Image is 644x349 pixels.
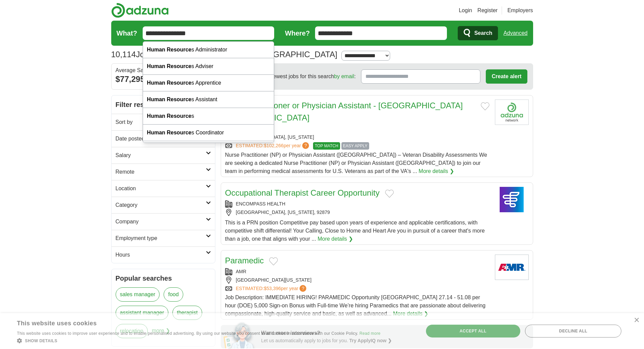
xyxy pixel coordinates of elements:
div: [GEOGRAPHIC_DATA], [US_STATE], 92879 [225,209,490,216]
span: ? [302,142,309,149]
a: Paramedic [225,256,264,265]
a: Category [112,197,215,213]
div: s Apprentice [143,75,274,91]
a: ENCOMPASS HEALTH [236,201,286,206]
a: Employment type [112,230,215,246]
a: sales manager [116,287,160,302]
div: Show details [17,337,380,344]
a: Register [477,6,498,15]
div: Average Salary [116,68,211,73]
a: Hours [112,246,215,263]
h1: Jobs in [GEOGRAPHIC_DATA], [GEOGRAPHIC_DATA] [111,50,337,59]
button: Add to favorite jobs [385,190,394,198]
div: s Administrator [143,42,274,58]
div: This website uses cookies [17,317,363,327]
a: Occupational Therapist Career Opportunity [225,188,380,197]
span: TOP MATCH [313,142,340,150]
a: Employers [507,6,533,15]
a: AMR [236,269,246,274]
img: AMR logo [495,255,529,280]
h2: Employment type [116,234,206,242]
img: Encompass Health logo [495,187,529,212]
a: Advanced [503,26,527,40]
div: $77,295 [116,73,211,85]
div: s Assistant [143,91,274,108]
span: $102,266 [264,143,283,148]
a: More details ❯ [393,310,429,318]
label: Where? [285,28,310,38]
a: by email [334,73,354,79]
button: Add to favorite jobs [481,102,490,110]
div: [GEOGRAPHIC_DATA][US_STATE] [225,277,490,284]
strong: Human Resource [147,130,192,135]
a: Sort by [112,114,215,130]
a: therapist [172,306,202,320]
div: MRG EXAMS [225,125,490,132]
strong: Human Resource [147,47,192,52]
div: s [143,108,274,125]
span: Job Description: IMMEDIATE HIRING! PARAMEDIC Opportunity [GEOGRAPHIC_DATA] 27.14 - 51.08 per hour... [225,295,486,317]
span: 10,114 [111,48,136,61]
div: Accept all [426,325,520,337]
a: More details ❯ [317,235,353,243]
strong: Human Resource [147,96,192,102]
h2: Location [116,184,206,193]
button: Create alert [486,69,527,84]
span: This is a PRN position Competitive pay based upon years of experience and applicable certificatio... [225,220,485,242]
a: Login [459,6,472,15]
span: This website uses cookies to improve user experience and to enable personalised advertising. By u... [17,331,358,336]
span: EASY APPLY [341,142,369,150]
a: Remote [112,163,215,180]
a: Company [112,213,215,230]
a: Date posted [112,130,215,147]
span: ? [300,285,306,292]
strong: Human Resource [147,63,192,69]
a: ESTIMATED:$102,266per year? [236,142,311,150]
h2: Salary [116,151,206,159]
label: What? [117,28,137,38]
a: Nurse Practitioner or Physician Assistant - [GEOGRAPHIC_DATA] [GEOGRAPHIC_DATA] [225,101,463,122]
div: [GEOGRAPHIC_DATA], [US_STATE] [225,134,490,141]
strong: Human Resource [147,113,192,119]
span: Search [474,26,492,40]
h2: Popular searches [116,273,211,283]
a: More details ❯ [419,167,454,175]
span: Show details [25,339,57,343]
button: Add to favorite jobs [269,257,278,265]
h2: Remote [116,168,206,176]
a: Salary [112,147,215,163]
h2: Category [116,201,206,209]
a: assistant manager [116,306,169,320]
span: $53,396 [264,286,281,291]
h2: Date posted [116,135,206,143]
h2: Hours [116,251,206,259]
h2: Sort by [116,118,206,126]
div: s Adviser [143,58,274,75]
img: Adzuna logo [111,3,169,18]
a: Location [112,180,215,197]
a: ESTIMATED:$53,396per year? [236,285,308,292]
div: s Coordinator [143,125,274,141]
h2: Filter results [112,95,215,114]
div: Decline all [525,325,621,337]
div: Society for Management [143,141,274,158]
img: Company logo [495,100,529,125]
button: Search [458,26,498,40]
a: food [164,287,183,302]
a: Read more, opens a new window [359,331,380,336]
strong: Human Resource [147,80,192,86]
div: Close [634,318,639,323]
span: Receive the newest jobs for this search : [240,72,356,81]
h2: Company [116,218,206,226]
span: Nurse Practitioner (NP) or Physician Assistant ([GEOGRAPHIC_DATA]) – Veteran Disability Assessmen... [225,152,487,174]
